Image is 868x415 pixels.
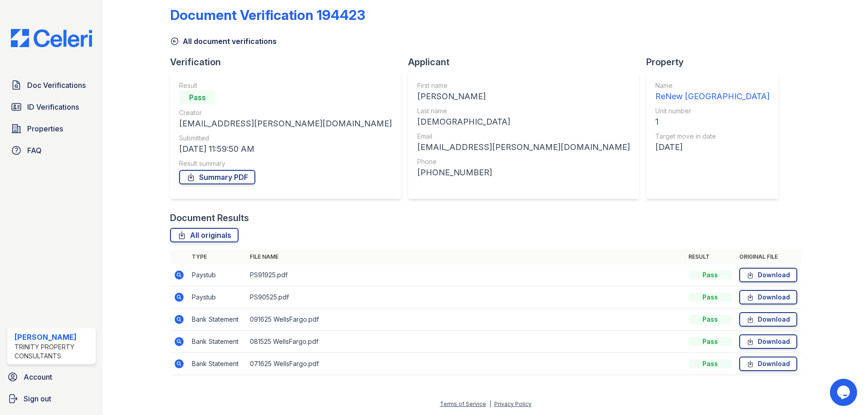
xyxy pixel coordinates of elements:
span: FAQ [27,145,42,156]
div: [DATE] 11:59:50 AM [179,143,392,155]
div: Applicant [408,56,646,68]
th: Original file [736,250,801,264]
td: 071625 WellsFargo.pdf [246,353,685,375]
td: Paystub [188,286,246,309]
span: ID Verifications [27,101,79,112]
td: 091625 WellsFargo.pdf [246,309,685,331]
div: Submitted [179,134,392,143]
div: [DEMOGRAPHIC_DATA] [417,116,630,128]
div: Result [179,81,392,90]
div: 1 [655,116,770,128]
div: Phone [417,157,630,166]
div: Target move in date [655,132,770,141]
div: Last name [417,106,630,116]
a: Download [739,312,797,327]
a: All document verifications [170,36,277,47]
a: ID Verifications [7,98,96,116]
div: Name [655,81,770,90]
a: Account [4,368,99,386]
a: Name ReNew [GEOGRAPHIC_DATA] [655,81,770,103]
img: CE_Logo_Blue-a8612792a0a2168367f1c8372b55b34899dd931a85d93a1a3d3e32e68fde9ad4.png [4,29,99,47]
div: Pass [179,90,215,105]
td: Paystub [188,264,246,286]
div: Result summary [179,159,392,168]
td: Bank Statement [188,353,246,375]
div: Creator [179,108,392,117]
div: [PERSON_NAME] [417,90,630,103]
iframe: chat widget [830,379,859,406]
div: ReNew [GEOGRAPHIC_DATA] [655,90,770,103]
div: Email [417,132,630,141]
div: [PHONE_NUMBER] [417,166,630,179]
th: Type [188,250,246,264]
div: Pass [688,337,732,346]
td: Bank Statement [188,309,246,331]
a: Download [739,334,797,349]
span: Sign out [24,393,51,404]
div: Pass [688,315,732,324]
div: Pass [688,270,732,280]
a: Summary PDF [179,170,255,184]
a: Download [739,290,797,304]
div: Unit number [655,106,770,116]
a: Sign out [4,390,99,408]
a: Terms of Service [440,401,486,407]
td: 081525 WellsFargo.pdf [246,331,685,353]
a: FAQ [7,141,96,159]
th: Result [685,250,736,264]
td: PS91925.pdf [246,264,685,286]
div: [EMAIL_ADDRESS][PERSON_NAME][DOMAIN_NAME] [179,117,392,130]
div: Pass [688,359,732,368]
a: Download [739,357,797,371]
div: Trinity Property Consultants [15,343,92,361]
a: Privacy Policy [494,401,532,407]
div: Verification [170,56,408,68]
div: Document Verification 194423 [170,7,365,23]
td: PS90525.pdf [246,286,685,309]
a: All originals [170,228,239,242]
th: File name [246,250,685,264]
td: Bank Statement [188,331,246,353]
div: [DATE] [655,141,770,154]
a: Doc Verifications [7,76,96,94]
div: First name [417,81,630,90]
div: [PERSON_NAME] [15,332,92,343]
a: Download [739,268,797,282]
div: | [489,401,491,407]
div: Pass [688,293,732,302]
div: [EMAIL_ADDRESS][PERSON_NAME][DOMAIN_NAME] [417,141,630,154]
div: Document Results [170,212,249,224]
span: Properties [27,123,63,134]
span: Account [24,372,52,382]
div: Property [646,56,786,68]
a: Properties [7,120,96,138]
span: Doc Verifications [27,80,86,91]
